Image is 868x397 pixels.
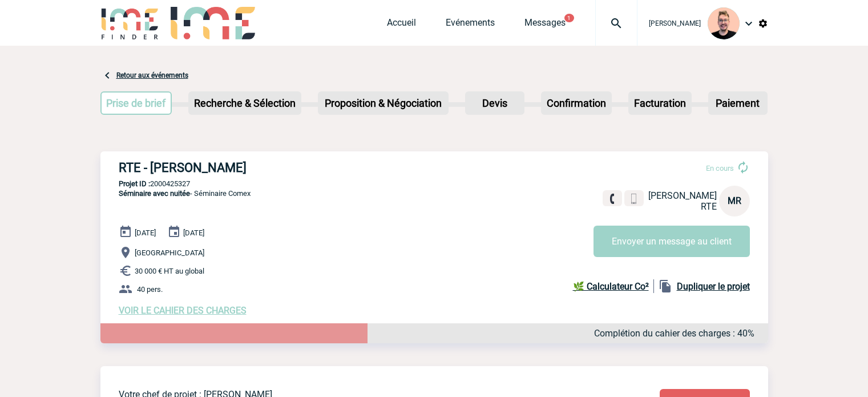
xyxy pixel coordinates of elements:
span: - Séminaire Comex [119,189,251,198]
span: Séminaire avec nuitée [119,189,190,198]
span: MR [728,195,741,206]
span: [GEOGRAPHIC_DATA] [135,248,204,257]
a: Retour aux événements [116,71,188,79]
p: Devis [466,93,523,114]
span: [DATE] [183,228,204,237]
button: 1 [564,14,574,22]
span: [DATE] [135,228,156,237]
img: portable.png [629,194,639,204]
img: IME-Finder [100,7,160,39]
h3: RTE - [PERSON_NAME] [119,161,461,175]
p: Paiement [709,93,766,114]
a: Accueil [387,17,416,33]
img: file_copy-black-24dp.png [659,279,672,293]
p: Recherche & Sélection [189,93,300,114]
a: Evénements [446,17,495,33]
a: VOIR LE CAHIER DES CHARGES [119,305,247,316]
a: Messages [524,17,566,33]
span: RTE [701,201,717,212]
p: Confirmation [542,93,611,114]
a: 🌿 Calculateur Co² [573,279,654,293]
p: Prise de brief [102,93,171,114]
b: Dupliquer le projet [677,281,750,292]
span: En cours [706,164,734,173]
span: 40 pers. [137,285,163,294]
span: [PERSON_NAME] [648,190,717,201]
b: 🌿 Calculateur Co² [573,281,649,292]
span: [PERSON_NAME] [649,19,701,27]
p: Proposition & Négociation [319,93,447,114]
button: Envoyer un message au client [594,226,750,257]
b: Projet ID : [119,179,150,188]
span: 30 000 € HT au global [135,267,204,275]
img: 129741-1.png [708,7,740,39]
p: 2000425327 [100,179,768,188]
img: fixe.png [607,194,617,204]
p: Facturation [629,93,691,114]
